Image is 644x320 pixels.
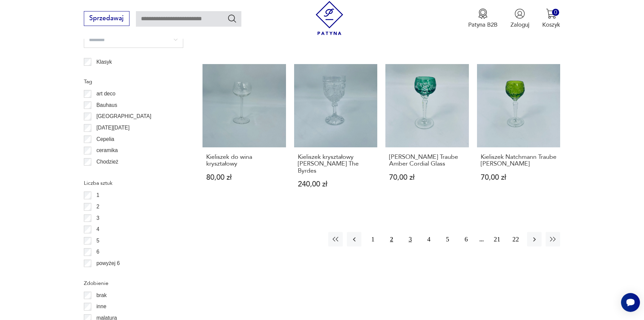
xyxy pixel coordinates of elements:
p: Liczba sztuk [84,179,183,187]
p: 3 [96,214,99,223]
p: Cepelia [96,135,114,144]
a: Sprzedawaj [84,16,129,22]
button: 0Koszyk [542,8,560,29]
p: Chodzież [96,157,118,166]
h3: Kieliszek kryształowy [PERSON_NAME] The Byrdes [298,154,374,174]
button: 22 [508,232,523,246]
img: Ikona medalu [478,8,488,19]
p: Patyna B2B [468,21,498,29]
h3: Kieliszek do wina kryształowy [206,154,282,168]
button: 1 [365,232,380,246]
p: Bauhaus [96,101,117,110]
h3: Kieliszek Natchmann Traube [PERSON_NAME] [481,154,557,168]
a: Kieliszek do wina kryształowyKieliszek do wina kryształowy80,00 zł [202,64,286,204]
button: 2 [384,232,399,246]
img: Patyna - sklep z meblami i dekoracjami vintage [312,1,347,35]
p: 4 [96,225,99,234]
p: 240,00 zł [298,181,374,188]
button: Szukaj [227,13,237,23]
p: [GEOGRAPHIC_DATA] [96,112,151,121]
p: powyżej 6 [96,259,120,268]
button: Sprzedawaj [84,11,129,26]
button: Patyna B2B [468,8,498,29]
button: 4 [422,232,436,246]
p: 5 [96,236,99,245]
p: ceramika [96,146,118,155]
a: Kieliszek kryształowy Hofbauer The ByrdesKieliszek kryształowy [PERSON_NAME] The Byrdes240,00 zł [294,64,378,204]
p: Koszyk [542,21,560,29]
h3: [PERSON_NAME] Traube Amber Cordial Glass [389,154,465,168]
p: 70,00 zł [481,174,557,181]
div: 0 [552,9,559,16]
p: 70,00 zł [389,174,465,181]
p: Zdobienie [84,279,183,288]
p: 1 [96,191,99,200]
p: inne [96,302,106,311]
p: art deco [96,89,115,98]
a: Ikona medaluPatyna B2B [468,8,498,29]
button: 3 [403,232,418,246]
p: 6 [96,248,99,256]
p: Ćmielów [96,169,117,177]
button: 5 [440,232,455,246]
iframe: Smartsupp widget button [621,293,640,312]
p: 80,00 zł [206,174,282,181]
p: Tag [84,77,183,86]
a: Kieliszek Natchmann Traube Amber Cordia GlassKieliszek Natchmann Traube [PERSON_NAME]70,00 zł [477,64,560,204]
p: Klasyk [96,58,112,66]
button: 21 [490,232,504,246]
img: Ikonka użytkownika [515,8,525,19]
p: 2 [96,202,99,211]
p: [DATE][DATE] [96,123,129,132]
img: Ikona koszyka [546,8,556,19]
button: Zaloguj [510,8,529,29]
p: Zaloguj [510,21,529,29]
button: 6 [459,232,473,246]
a: Kieliszek Natchmann Traube Amber Cordial Glass[PERSON_NAME] Traube Amber Cordial Glass70,00 zł [385,64,469,204]
p: brak [96,291,106,300]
